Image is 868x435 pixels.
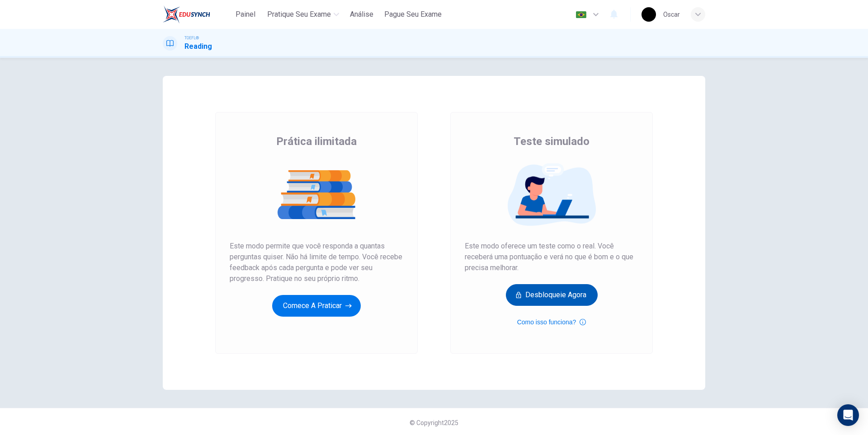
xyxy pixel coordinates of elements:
button: Análise [346,6,377,23]
span: Este modo permite que você responda a quantas perguntas quiser. Não há limite de tempo. Você rece... [230,241,403,284]
button: Como isso funciona? [517,317,586,327]
div: Oscar [663,9,680,20]
button: Painel [231,6,260,23]
span: © Copyright 2025 [410,419,458,426]
span: Pague Seu Exame [384,9,442,20]
span: Análise [350,9,373,20]
span: Este modo oferece um teste como o real. Você receberá uma pontuação e verá no que é bom e o que p... [465,241,638,273]
h1: Reading [184,41,212,52]
button: Pratique seu exame [264,6,343,23]
span: Prática ilimitada [276,134,357,149]
span: TOEFL® [184,35,199,41]
span: Teste simulado [514,134,590,149]
button: Desbloqueie agora [506,284,598,306]
span: Painel [236,9,255,20]
div: Open Intercom Messenger [837,404,859,426]
img: pt [576,11,587,18]
button: Comece a praticar [272,295,361,317]
img: Profile picture [642,7,656,22]
span: Pratique seu exame [267,9,331,20]
button: Pague Seu Exame [381,6,445,23]
img: EduSynch logo [163,5,210,23]
a: EduSynch logo [163,5,231,23]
